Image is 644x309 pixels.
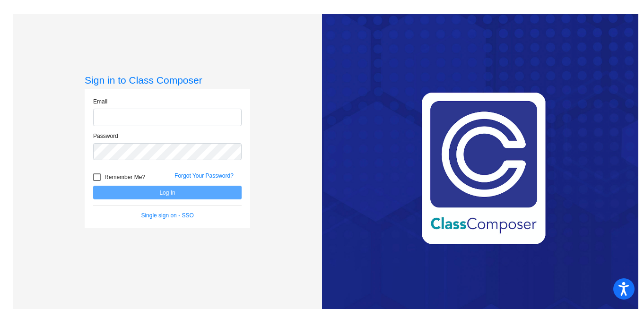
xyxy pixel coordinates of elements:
[85,74,250,86] h3: Sign in to Class Composer
[104,172,145,183] span: Remember Me?
[93,186,242,199] button: Log In
[174,172,234,179] a: Forgot Your Password?
[93,97,107,106] label: Email
[93,132,118,140] label: Password
[141,212,193,219] a: Single sign on - SSO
